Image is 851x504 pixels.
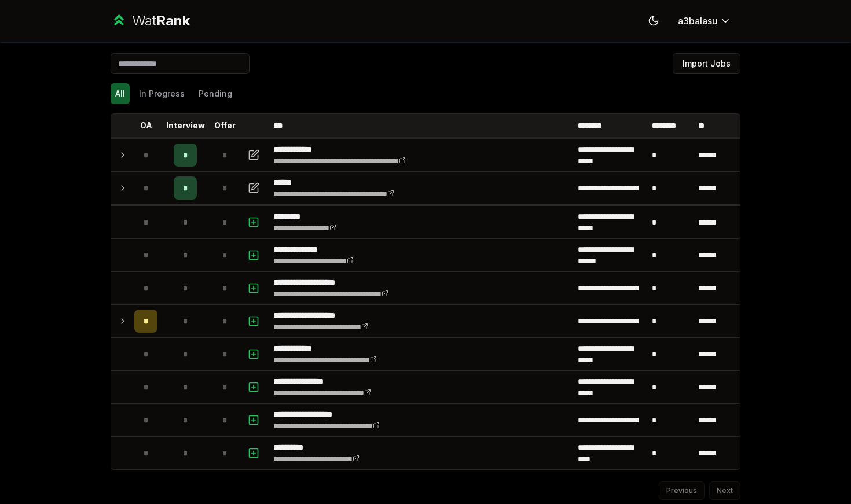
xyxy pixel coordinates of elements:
button: Import Jobs [673,53,740,74]
button: All [111,83,130,104]
div: Wat [132,12,190,30]
button: a3balasu [669,10,740,31]
p: Offer [214,120,236,131]
button: Pending [194,83,237,104]
p: Interview [166,120,205,131]
a: WatRank [111,12,190,30]
button: In Progress [134,83,189,104]
span: Rank [156,12,190,29]
span: a3balasu [678,14,717,28]
p: OA [140,120,152,131]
